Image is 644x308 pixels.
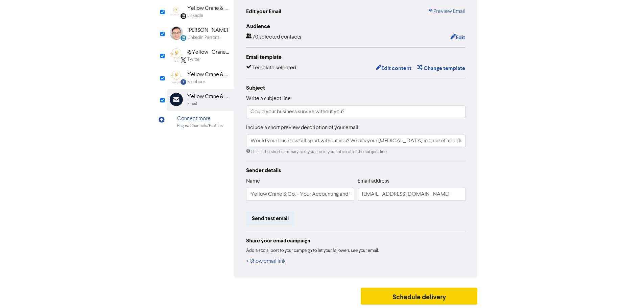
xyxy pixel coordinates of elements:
button: Schedule delivery [361,288,478,305]
div: Facebook Yellow Crane & Co. - Your Local Accounting & Tax SpecialistFacebook [167,67,234,89]
label: Name [246,177,260,185]
div: Facebook [187,79,206,85]
img: Facebook [170,71,183,84]
div: Sender details [246,166,466,174]
img: LinkedinPersonal [170,26,183,40]
div: Template selected [246,64,296,73]
div: Yellow Crane & Co. - Your Accounting and Tax SpecialistEmail [167,89,234,111]
label: Write a subject line [246,95,291,103]
label: Include a short preview description of your email [246,124,358,132]
div: Yellow Crane & Co. - Your Local Accounting & Tax Specialist [187,71,231,79]
div: Share your email campaign [246,237,466,245]
div: Linkedin Yellow Crane & Co. - Accounting & Tax SpecialistLinkedIn [167,1,234,23]
button: Change template [417,64,466,73]
button: Edit [450,33,466,42]
div: 70 selected contacts [246,33,301,42]
img: Twitter [170,48,183,62]
div: Edit your Email [246,7,281,16]
div: Pages/Channels/Profiles [177,123,223,129]
button: Edit content [376,64,412,73]
div: Email template [246,53,466,61]
div: Connect more [177,115,223,123]
div: @Yellow_Crane_Co [187,48,231,56]
img: Linkedin [170,4,183,18]
label: Email address [358,177,389,185]
div: This is the short summary text you see in your inbox after the subject line. [246,149,466,155]
div: LinkedIn Personal [188,34,220,41]
div: Twitter [187,56,201,63]
button: Send test email [246,211,294,226]
div: LinkedIn [187,13,203,19]
div: Add a social post to your campaign to let your followers see your email. [246,247,466,254]
div: Audience [246,22,466,30]
button: + Show email link [246,257,286,266]
div: LinkedinPersonal [PERSON_NAME]LinkedIn Personal [167,23,234,45]
div: [PERSON_NAME] [188,26,228,34]
a: Preview Email [428,7,466,16]
div: Email [187,101,197,107]
div: Yellow Crane & Co. - Accounting & Tax Specialist [187,4,231,13]
div: Subject [246,84,466,92]
div: Connect morePages/Channels/Profiles [167,111,234,133]
div: Yellow Crane & Co. - Your Accounting and Tax Specialist [187,93,231,101]
div: Twitter@Yellow_Crane_CoTwitter [167,45,234,67]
